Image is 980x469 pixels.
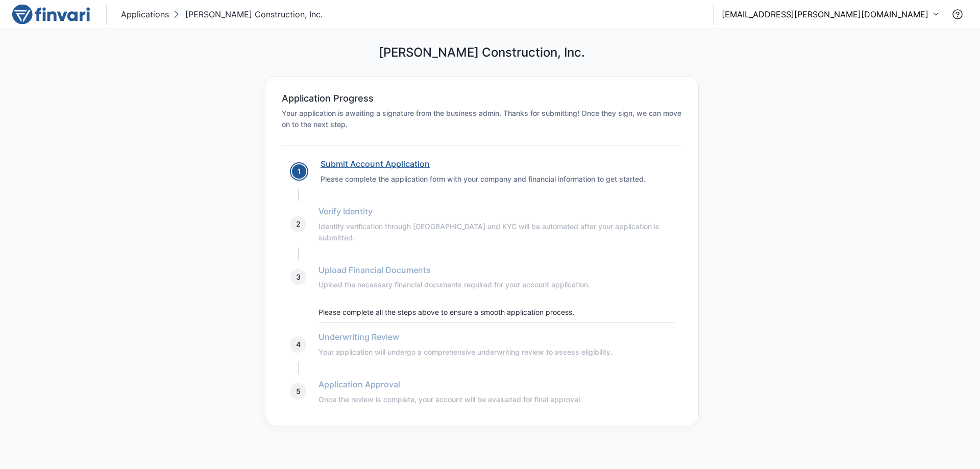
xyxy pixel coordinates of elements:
[185,8,323,20] p: [PERSON_NAME] Construction, Inc.
[12,4,90,24] img: logo
[291,163,307,180] div: 1
[318,307,674,318] p: Please complete all the steps above to ensure a smooth application process.
[379,45,585,60] h5: [PERSON_NAME] Construction, Inc.
[290,216,306,232] div: 2
[722,8,939,20] button: [EMAIL_ADDRESS][PERSON_NAME][DOMAIN_NAME]
[121,8,169,20] p: Applications
[119,6,171,22] button: Applications
[321,174,674,185] h6: Please complete the application form with your company and financial information to get started.
[171,6,325,22] button: [PERSON_NAME] Construction, Inc.
[290,383,306,400] div: 5
[290,336,306,353] div: 4
[947,4,968,24] button: Contact Support
[321,159,430,169] a: Submit Account Application
[282,93,374,104] h6: Application Progress
[722,8,928,20] p: [EMAIL_ADDRESS][PERSON_NAME][DOMAIN_NAME]
[282,108,682,130] h6: Your application is awaiting a signature from the business admin. Thanks for submitting! Once the...
[290,269,306,285] div: 3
